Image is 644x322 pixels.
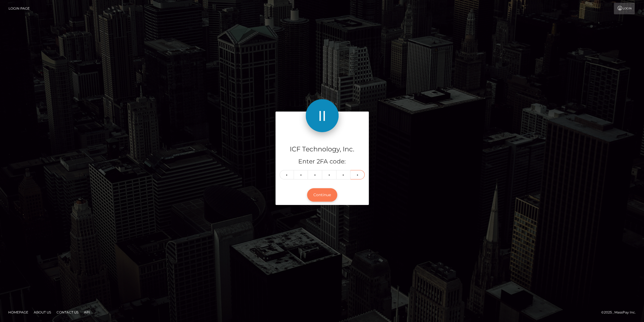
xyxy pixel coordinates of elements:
a: Homepage [6,308,30,317]
button: Continue [307,188,337,202]
a: API [82,308,92,317]
a: Contact Us [54,308,81,317]
h4: ICF Technology, Inc. [280,145,365,154]
a: About Us [32,308,53,317]
div: © 2025 , MassPay Inc. [601,309,640,315]
h5: Enter 2FA code: [280,157,365,166]
a: Login [614,3,635,14]
img: ICF Technology, Inc. [306,99,339,132]
a: Login Page [9,3,30,14]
